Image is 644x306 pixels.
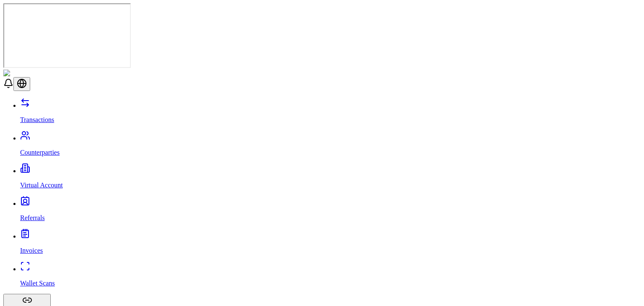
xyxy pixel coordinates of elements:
a: Wallet Scans [20,265,641,287]
a: Counterparties [20,135,641,156]
a: Virtual Account [20,167,641,189]
a: Referrals [20,200,641,222]
p: Wallet Scans [20,280,641,287]
p: Virtual Account [20,182,641,189]
a: Transactions [20,102,641,124]
p: Counterparties [20,149,641,156]
p: Transactions [20,116,641,124]
img: ShieldPay Logo [3,70,53,77]
p: Referrals [20,214,641,222]
p: Invoices [20,247,641,254]
a: Invoices [20,233,641,254]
